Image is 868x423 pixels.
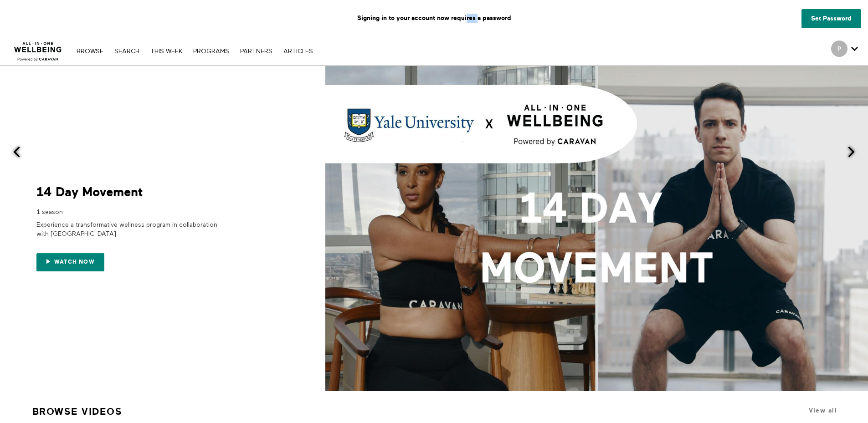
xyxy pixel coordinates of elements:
a: Set Password [801,9,861,28]
p: Signing in to your account now requires a password [7,7,861,30]
a: View all [809,407,837,414]
nav: Primary [72,46,317,56]
a: PARTNERS [236,48,277,55]
a: ARTICLES [279,48,318,55]
div: Secondary [824,36,865,66]
a: THIS WEEK [146,48,187,55]
a: Search [110,48,144,55]
a: Browse Videos [32,402,123,421]
a: PROGRAMS [189,48,234,55]
a: Browse [72,48,108,55]
img: CARAVAN [10,35,66,62]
